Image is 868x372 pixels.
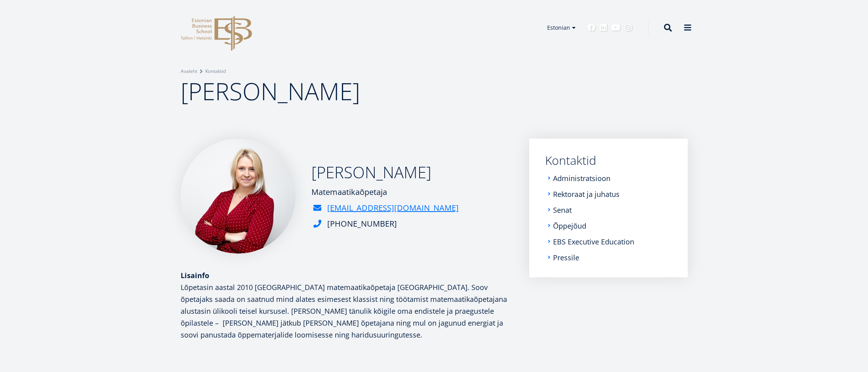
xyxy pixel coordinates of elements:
a: Administratsioon [553,174,610,182]
a: [EMAIL_ADDRESS][DOMAIN_NAME] [327,202,459,214]
a: Rektoraat ja juhatus [553,190,620,198]
img: a [181,139,296,254]
a: Kontaktid [205,67,226,75]
a: Avaleht [181,67,197,75]
div: Matemaatikaõpetaja [311,186,459,198]
p: Lõpetasin aastal 2010 [GEOGRAPHIC_DATA] matemaatikaõpetaja [GEOGRAPHIC_DATA]. Soov õpetajaks saad... [181,281,513,341]
a: Linkedin [599,24,607,32]
a: Facebook [588,24,595,32]
a: Senat [553,206,572,214]
span: [PERSON_NAME] [181,75,360,107]
a: Õppejõud [553,222,586,230]
a: Youtube [611,24,620,32]
h2: [PERSON_NAME] [311,162,459,182]
div: [PHONE_NUMBER] [327,218,397,230]
a: Pressile [553,254,579,261]
a: Instagram [624,24,632,32]
div: Lisainfo [181,269,513,281]
a: Kontaktid [545,155,672,166]
a: EBS Executive Education [553,238,634,246]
